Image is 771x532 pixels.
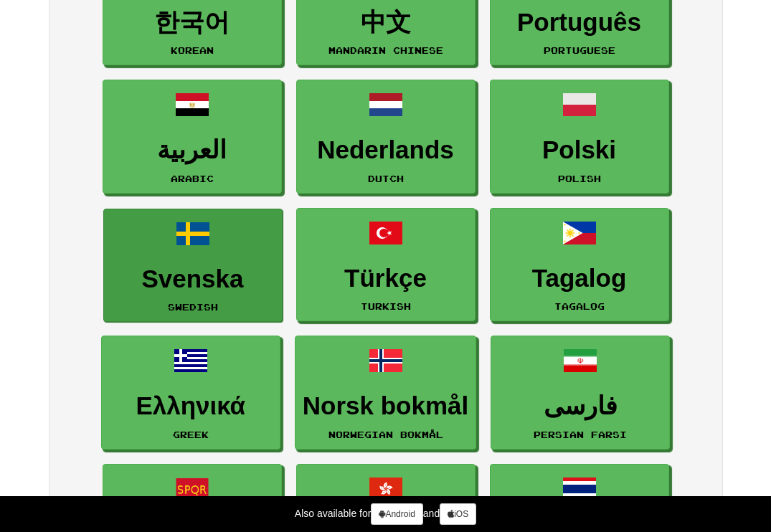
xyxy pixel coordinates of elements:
h3: Nederlands [304,136,468,164]
small: Mandarin Chinese [328,45,443,55]
h3: 한국어 [110,9,274,37]
h3: Svenska [111,265,275,293]
a: TagalogTagalog [490,208,669,322]
h3: Türkçe [304,265,468,293]
a: العربيةArabic [103,80,282,194]
h3: Tagalog [498,265,661,293]
h3: Norsk bokmål [303,392,468,420]
a: ΕλληνικάGreek [101,336,280,450]
a: PolskiPolish [490,80,669,194]
small: Greek [173,429,209,440]
h3: Ελληνικά [109,392,273,420]
small: Swedish [168,302,218,312]
small: Portuguese [544,45,615,55]
small: Dutch [368,174,404,184]
small: Norwegian Bokmål [328,429,443,440]
a: SvenskaSwedish [103,209,283,323]
h3: العربية [110,136,274,164]
a: Android [371,503,422,525]
small: Korean [171,45,214,55]
h3: 中文 [304,9,468,37]
small: Polish [558,174,601,184]
small: Turkish [361,301,411,311]
small: Tagalog [554,301,605,311]
small: Arabic [171,174,214,184]
a: iOS [440,503,476,525]
a: فارسیPersian Farsi [491,336,670,450]
a: TürkçeTurkish [296,208,476,322]
h3: Polski [498,136,661,164]
h3: Português [498,9,661,37]
a: NederlandsDutch [296,80,476,194]
small: Persian Farsi [534,429,627,440]
a: Norsk bokmålNorwegian Bokmål [295,336,476,450]
h3: فارسی [498,392,662,420]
